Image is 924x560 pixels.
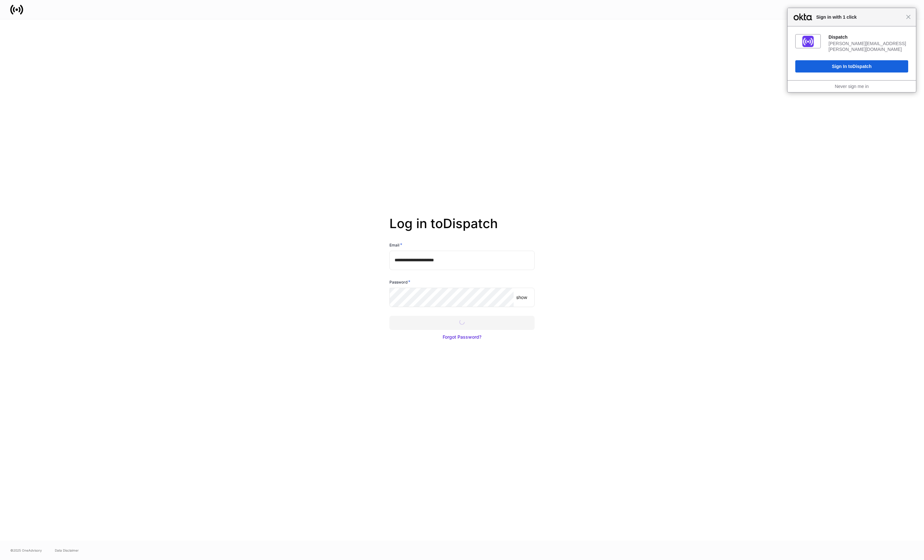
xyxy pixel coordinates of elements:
span: Close [906,14,911,19]
button: Sign In toDispatch [795,60,908,72]
span: Sign in with 1 click [813,13,906,21]
div: Dispatch [829,34,908,40]
img: fs01jxrofoggULhDH358 [802,36,814,47]
span: Dispatch [852,64,871,69]
div: [PERSON_NAME][EMAIL_ADDRESS][PERSON_NAME][DOMAIN_NAME] [829,41,908,52]
a: Never sign me in [835,84,869,89]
